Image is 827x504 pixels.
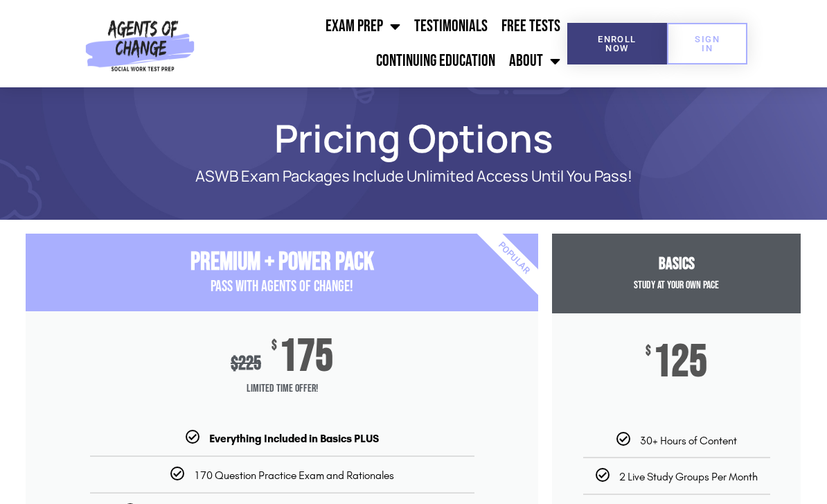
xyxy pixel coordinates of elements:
a: Free Tests [495,9,567,44]
span: PASS with AGENTS OF CHANGE! [211,277,353,296]
a: Continuing Education [369,44,502,78]
a: Enroll Now [567,23,668,64]
a: Testimonials [407,9,495,44]
span: Study at your Own Pace [634,279,719,292]
span: 2 Live Study Groups Per Month [619,470,758,483]
h1: Pricing Options [35,122,792,154]
a: SIGN IN [667,23,747,64]
div: Popular [434,178,594,338]
span: 170 Question Practice Exam and Rationales [194,469,394,482]
b: Everything Included in Basics PLUS [209,432,379,445]
p: ASWB Exam Packages Include Unlimited Access Until You Pass! [90,168,737,185]
span: 175 [279,339,333,375]
span: Limited Time Offer! [26,375,538,403]
span: $ [646,345,651,358]
span: 125 [653,345,707,381]
nav: Menu [200,9,567,78]
span: SIGN IN [689,35,725,53]
a: About [502,44,567,78]
span: Enroll Now [589,35,646,53]
span: $ [231,352,238,375]
div: 225 [231,352,261,375]
h3: Basics [552,254,801,275]
span: $ [272,339,277,353]
span: 30+ Hours of Content [640,434,737,447]
h3: Premium + Power Pack [26,247,538,277]
a: Exam Prep [319,9,407,44]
